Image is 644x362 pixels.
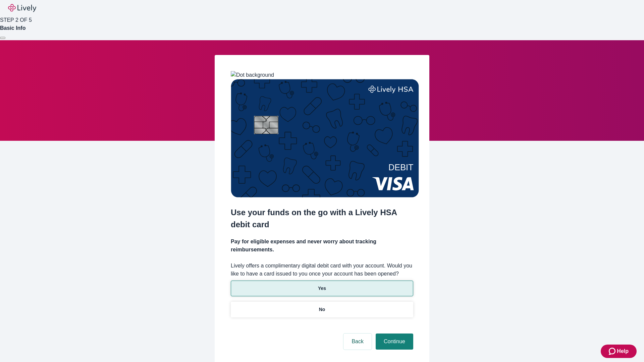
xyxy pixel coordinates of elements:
[343,334,372,350] button: Back
[8,4,36,12] img: Lively
[601,345,637,358] button: Zendesk support iconHelp
[231,281,413,296] button: Yes
[318,285,326,292] p: Yes
[231,206,413,231] h2: Use your funds on the go with a Lively HSA debit card
[231,262,413,278] label: Lively offers a complimentary digital debit card with your account. Would you like to have a card...
[617,347,629,355] span: Help
[231,79,419,197] img: Debit card
[231,71,274,79] img: Dot background
[319,306,325,313] p: No
[609,347,617,355] svg: Zendesk support icon
[231,238,413,254] h4: Pay for eligible expenses and never worry about tracking reimbursements.
[376,334,413,350] button: Continue
[231,302,413,317] button: No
